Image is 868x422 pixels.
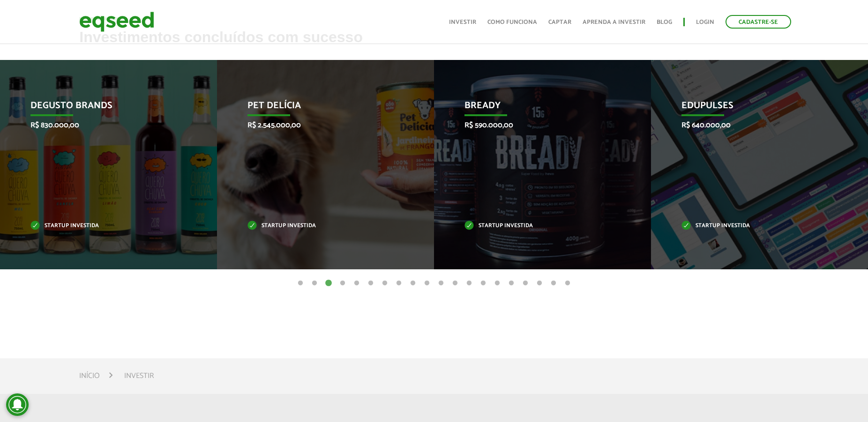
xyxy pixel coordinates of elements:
[464,279,474,288] button: 13 of 20
[30,100,172,116] p: Degusto Brands
[380,279,389,288] button: 7 of 20
[79,29,788,59] h2: Investimentos concluídos com sucesso
[366,279,375,288] button: 6 of 20
[247,100,389,116] p: Pet Delícia
[464,100,606,116] p: Bready
[479,279,488,288] button: 14 of 20
[30,223,172,229] p: Startup investida
[79,9,154,34] img: EqSeed
[493,279,502,288] button: 15 of 20
[394,279,404,288] button: 8 of 20
[507,279,516,288] button: 16 of 20
[681,100,823,116] p: Edupulses
[548,19,571,25] a: Captar
[247,121,389,130] p: R$ 2.545.000,00
[464,121,606,130] p: R$ 590.000,00
[408,279,418,288] button: 9 of 20
[310,279,319,288] button: 2 of 20
[681,121,823,130] p: R$ 640.000,00
[535,279,544,288] button: 18 of 20
[583,19,645,25] a: Aprenda a investir
[549,279,558,288] button: 19 of 20
[521,279,530,288] button: 17 of 20
[352,279,361,288] button: 5 of 20
[450,279,460,288] button: 12 of 20
[487,19,537,25] a: Como funciona
[124,370,154,382] li: Investir
[464,223,606,229] p: Startup investida
[338,279,347,288] button: 4 of 20
[657,19,672,25] a: Blog
[436,279,446,288] button: 11 of 20
[79,372,100,380] a: Início
[30,121,172,130] p: R$ 830.000,00
[422,279,432,288] button: 10 of 20
[681,223,823,229] p: Startup investida
[296,279,305,288] button: 1 of 20
[696,19,714,25] a: Login
[324,279,333,288] button: 3 of 20
[563,279,572,288] button: 20 of 20
[247,223,389,229] p: Startup investida
[449,19,476,25] a: Investir
[726,15,791,29] a: Cadastre-se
